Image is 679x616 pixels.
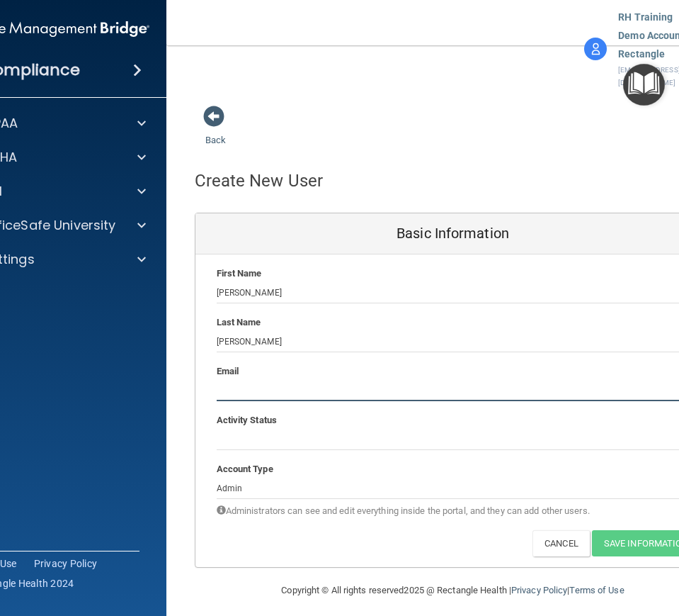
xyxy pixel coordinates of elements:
[532,530,590,556] button: Cancel
[217,268,262,279] b: First Name
[569,585,624,595] a: Terms of Use
[584,38,607,60] img: avatar.17b06cb7.svg
[217,464,273,474] b: Account Type
[623,64,665,106] button: Open Resource Center
[34,556,98,571] a: Privacy Policy
[217,415,278,425] b: Activity Status
[217,317,261,327] b: Last Name
[511,585,567,595] a: Privacy Policy
[205,118,226,145] a: Back
[217,366,239,376] b: Email
[195,172,324,190] h4: Create New User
